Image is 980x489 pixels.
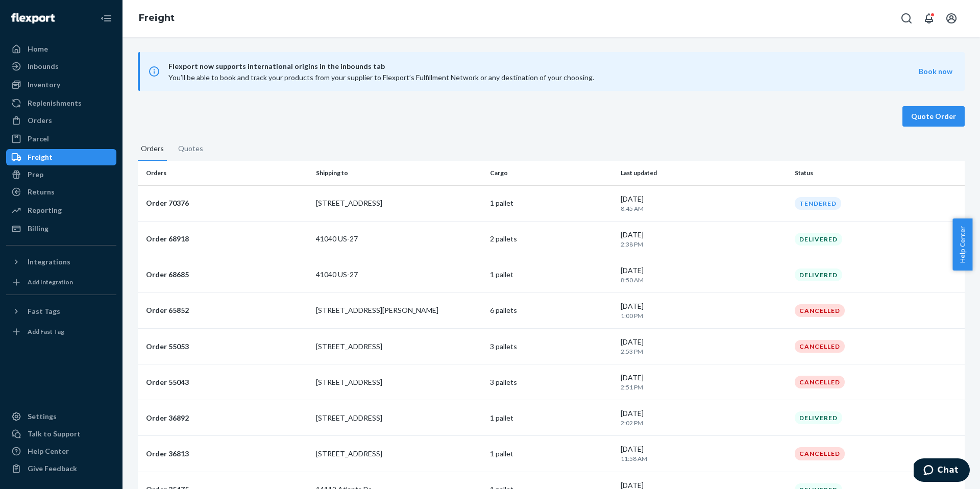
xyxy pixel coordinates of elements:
img: Flexport logo [11,13,55,23]
a: Reporting [6,202,116,218]
div: DELIVERED [795,411,842,424]
div: [DATE] [621,408,787,427]
p: Order 36813 [146,449,308,459]
p: [STREET_ADDRESS] [316,449,482,459]
button: Fast Tags [6,303,116,320]
div: Freight [28,152,53,162]
a: Inventory [6,77,116,93]
a: Prep [6,166,116,183]
button: Close Navigation [96,8,116,29]
div: Home [28,44,48,54]
div: Inventory [28,80,60,90]
div: Help Center [28,446,69,456]
a: Settings [6,408,116,425]
button: Open Search Box [896,8,917,29]
p: Order 68918 [146,234,308,244]
p: Order 70376 [146,198,308,208]
p: [STREET_ADDRESS][PERSON_NAME] [316,305,482,315]
a: Orders [6,112,116,129]
div: CANCELLED [795,376,845,388]
div: Integrations [28,257,70,267]
p: 6 pallets [490,305,612,315]
p: [STREET_ADDRESS] [316,413,482,423]
p: 1:00 PM [621,311,787,320]
div: CANCELLED [795,447,845,460]
p: 8:45 AM [621,204,787,213]
div: Add Integration [28,278,73,286]
p: 41040 US-27 [316,234,482,244]
p: [STREET_ADDRESS] [316,341,482,352]
iframe: Opens a widget where you can chat to one of our agents [914,458,970,484]
div: Inbounds [28,61,59,71]
p: [STREET_ADDRESS] [316,377,482,387]
div: Orders [28,115,52,126]
button: Open notifications [919,8,939,29]
a: Replenishments [6,95,116,111]
div: Talk to Support [28,429,81,439]
div: [DATE] [621,301,787,320]
p: 1 pallet [490,449,612,459]
span: You’ll be able to book and track your products from your supplier to Flexport’s Fulfillment Netwo... [168,73,594,82]
th: Shipping to [312,161,486,185]
button: Quote Order [902,106,965,127]
a: Inbounds [6,58,116,75]
p: 11:58 AM [621,454,787,463]
div: Parcel [28,134,49,144]
p: 3 pallets [490,377,612,387]
button: Integrations [6,254,116,270]
a: Add Fast Tag [6,324,116,340]
a: Home [6,41,116,57]
div: [DATE] [621,230,787,249]
a: Help Center [6,443,116,459]
div: Returns [28,187,55,197]
div: CANCELLED [795,304,845,317]
div: [DATE] [621,373,787,392]
div: DELIVERED [795,268,842,281]
button: Quotes [175,143,206,160]
p: Order 65852 [146,305,308,315]
p: 1 pallet [490,413,612,423]
p: 2:02 PM [621,419,787,427]
button: Give Feedback [6,460,116,477]
div: Give Feedback [28,463,77,474]
button: Talk to Support [6,426,116,442]
p: Order 55053 [146,341,308,352]
p: 2:51 PM [621,383,787,392]
div: DELIVERED [795,233,842,246]
p: Order 68685 [146,270,308,280]
a: Billing [6,221,116,237]
button: Book now [919,66,952,77]
p: 8:50 AM [621,276,787,284]
th: Orders [138,161,312,185]
p: 41040 US-27 [316,270,482,280]
p: 3 pallets [490,341,612,352]
div: Fast Tags [28,306,60,316]
div: Add Fast Tag [28,327,64,336]
th: Cargo [486,161,617,185]
p: 1 pallet [490,198,612,208]
p: Order 55043 [146,377,308,387]
a: Returns [6,184,116,200]
div: Prep [28,169,43,180]
a: Freight [139,12,175,23]
p: 2:38 PM [621,240,787,249]
button: Open account menu [941,8,962,29]
a: Freight [6,149,116,165]
p: 2:53 PM [621,347,787,356]
p: 1 pallet [490,270,612,280]
div: [DATE] [621,337,787,356]
ol: breadcrumbs [131,4,183,33]
button: Help Center [952,218,972,271]
div: [DATE] [621,265,787,284]
div: Billing [28,224,48,234]
span: Flexport now supports international origins in the inbounds tab [168,60,919,72]
div: Settings [28,411,57,422]
p: 2 pallets [490,234,612,244]
a: Add Integration [6,274,116,290]
th: Last updated [617,161,791,185]
div: [DATE] [621,444,787,463]
p: Order 36892 [146,413,308,423]
div: Replenishments [28,98,82,108]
